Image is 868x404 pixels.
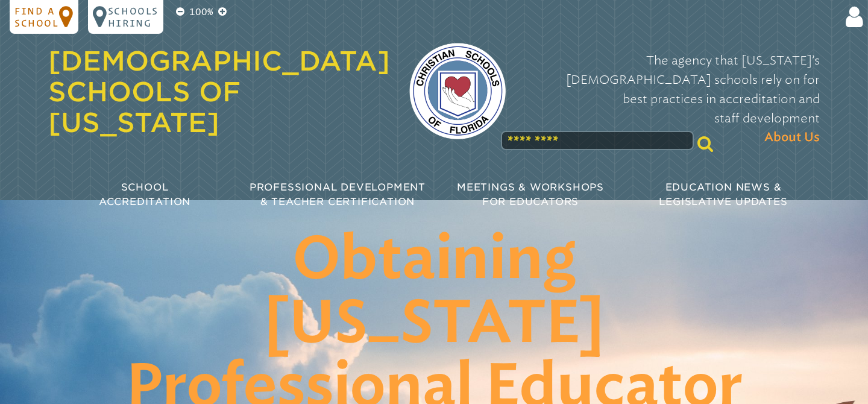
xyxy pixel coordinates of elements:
[409,43,506,139] img: csf-logo-web-colors.png
[457,181,604,207] span: Meetings & Workshops for Educators
[48,45,390,138] a: [DEMOGRAPHIC_DATA] Schools of [US_STATE]
[525,51,820,147] p: The agency that [US_STATE]’s [DEMOGRAPHIC_DATA] schools rely on for best practices in accreditati...
[108,5,159,29] p: Schools Hiring
[187,5,216,19] p: 100%
[99,181,190,207] span: School Accreditation
[659,181,787,207] span: Education News & Legislative Updates
[250,181,426,207] span: Professional Development & Teacher Certification
[14,5,59,29] p: Find a school
[764,128,820,147] span: About Us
